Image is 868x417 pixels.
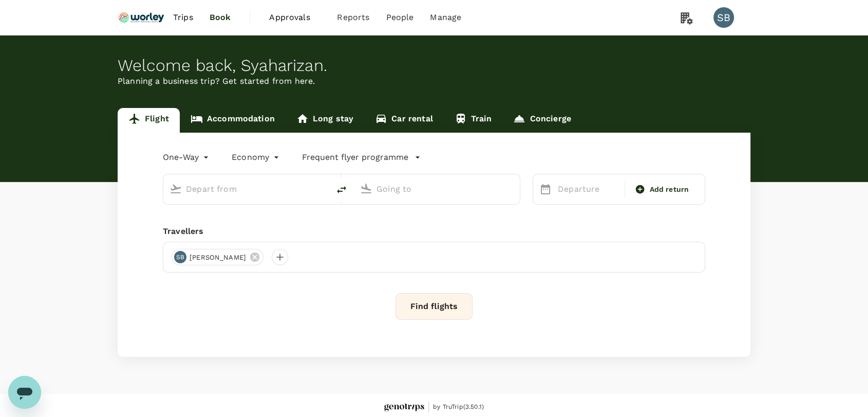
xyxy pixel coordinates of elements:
img: Ranhill Worley Sdn Bhd [118,6,165,29]
a: Train [444,108,503,133]
div: SB[PERSON_NAME] [172,249,263,265]
button: Find flights [395,293,473,320]
a: Car rental [364,108,444,133]
span: Book [210,11,231,24]
button: delete [329,177,354,202]
span: People [386,11,413,24]
a: Flight [118,108,180,133]
p: Planning a business trip? Get started from here. [118,75,750,87]
img: Genotrips - ALL [384,404,424,411]
span: by TruTrip ( 3.50.1 ) [433,402,484,412]
a: Concierge [502,108,581,133]
input: Depart from [186,181,308,197]
button: Frequent flyer programme [302,151,421,164]
span: Reports [337,11,369,24]
button: Open [322,188,324,190]
div: One-Way [163,149,211,166]
div: Welcome back , Syaharizan . [118,56,750,75]
span: Approvals [269,11,320,24]
p: Departure [558,183,618,195]
iframe: Button to launch messaging window [8,376,41,409]
p: Frequent flyer programme [302,151,408,164]
button: Open [513,188,515,190]
div: SB [174,251,186,263]
div: Travellers [163,225,705,238]
a: Long stay [286,108,364,133]
span: [PERSON_NAME] [183,252,252,263]
div: SB [713,7,734,28]
a: Accommodation [180,108,286,133]
span: Add return [649,184,689,195]
input: Going to [376,181,498,197]
div: Economy [232,149,281,166]
span: Manage [430,11,461,24]
span: Trips [173,11,193,24]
